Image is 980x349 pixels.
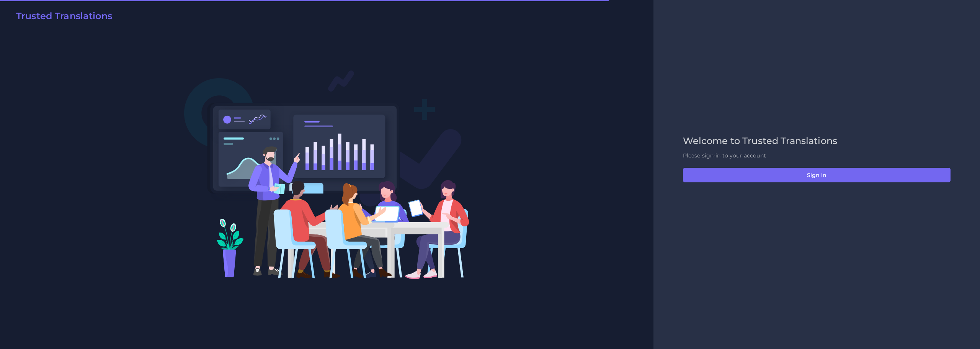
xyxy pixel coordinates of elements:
[683,136,951,147] h2: Welcome to Trusted Translations
[184,70,470,279] img: Login V2
[683,152,951,160] p: Please sign-in to your account
[11,11,112,25] a: Trusted Translations
[16,11,112,22] h2: Trusted Translations
[683,168,951,182] button: Sign in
